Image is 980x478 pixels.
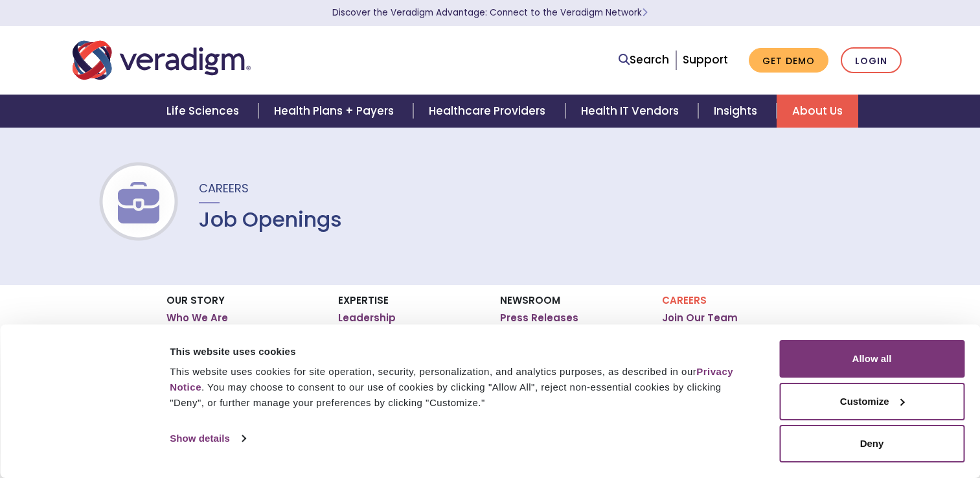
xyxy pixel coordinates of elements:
a: Join Our Team [662,312,738,324]
a: Healthcare Providers [413,95,565,128]
a: Show details [170,429,245,448]
a: Support [683,52,728,67]
button: Deny [779,425,964,462]
a: Press Releases [500,312,578,324]
a: Who We Are [166,312,228,324]
a: Login [841,47,902,74]
a: Leadership [338,312,396,324]
a: Get Demo [749,48,828,73]
a: Health Plans + Payers [258,95,413,128]
a: Health IT Vendors [565,95,698,128]
div: This website uses cookies for site operation, security, personalization, and analytics purposes, ... [170,364,750,411]
button: Customize [779,383,964,420]
h1: Job Openings [199,207,342,232]
a: Insights [698,95,777,128]
a: About Us [777,95,858,128]
a: Life Sciences [151,95,258,128]
img: Veradigm logo [73,39,251,82]
a: Discover the Veradigm Advantage: Connect to the Veradigm NetworkLearn More [332,6,648,19]
span: Careers [199,180,249,196]
a: Search [619,51,669,69]
button: Allow all [779,340,964,378]
span: Learn More [642,6,648,19]
div: This website uses cookies [170,344,750,359]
